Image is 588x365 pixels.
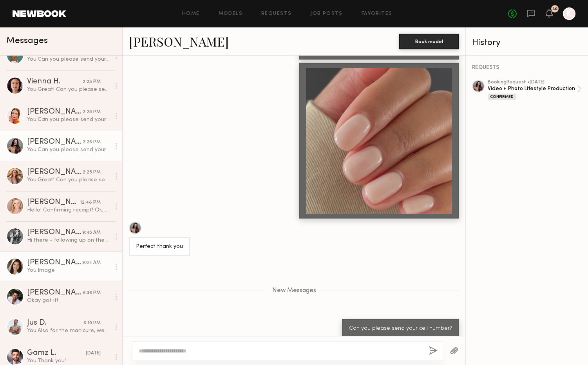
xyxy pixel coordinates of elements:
[27,229,82,237] div: [PERSON_NAME]
[399,38,459,44] a: Book model
[82,259,101,267] div: 9:04 AM
[349,324,452,333] div: Can you please send your cell number?
[27,86,110,93] div: You: Great! Can you please send your cell number?
[27,297,110,304] div: Okay got it!
[83,320,101,327] div: 6:10 PM
[27,108,83,116] div: [PERSON_NAME]
[27,289,83,297] div: [PERSON_NAME]
[219,11,242,16] a: Models
[27,237,110,244] div: Hi there - following up on the above. Thank you!
[27,56,110,63] div: You: Can you please send your cell number?
[362,11,393,16] a: Favorites
[182,11,200,16] a: Home
[83,108,101,116] div: 2:25 PM
[6,36,48,45] span: Messages
[80,199,101,206] div: 12:48 PM
[27,267,110,274] div: You: Image
[27,138,83,146] div: [PERSON_NAME]
[310,11,343,16] a: Job Posts
[27,259,82,267] div: [PERSON_NAME]
[488,85,577,92] div: Video + Photo Lifestyle Production
[399,34,459,49] button: Book model
[488,94,516,100] div: Confirmed
[472,38,582,47] div: History
[86,350,101,357] div: [DATE]
[136,242,183,251] div: Perfect thank you
[27,176,110,184] div: You: Great! Can you please send your cell number?
[488,80,582,100] a: bookingRequest •[DATE]Video + Photo Lifestyle ProductionConfirmed
[552,7,557,11] div: 30
[82,229,101,237] div: 9:45 AM
[27,357,110,365] div: You: Thank you!
[272,287,316,294] span: New Messages
[27,146,110,154] div: You: Can you please send your cell number?
[27,199,80,206] div: [PERSON_NAME]
[83,289,101,297] div: 6:36 PM
[27,116,110,123] div: You: Can you please send your number?
[488,80,577,85] div: booking Request • [DATE]
[27,168,83,176] div: [PERSON_NAME]
[27,349,86,357] div: Gamz L.
[83,78,101,86] div: 2:25 PM
[472,65,582,70] div: REQUESTS
[83,169,101,176] div: 2:25 PM
[563,7,575,20] a: K
[129,33,229,50] a: [PERSON_NAME]
[27,206,110,214] div: Hello! Confirming receipt! Ok, sounds good. Thank you!
[27,78,83,86] div: Vienna H.
[83,139,101,146] div: 2:26 PM
[27,319,83,327] div: Jus D.
[27,327,110,334] div: You: Also for the manicure, we can reimburse up to $40, please save your receipt. Thanks!
[261,11,291,16] a: Requests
